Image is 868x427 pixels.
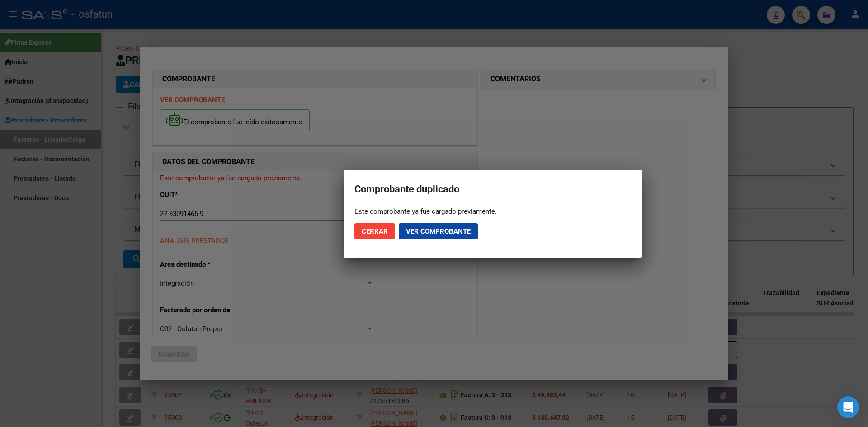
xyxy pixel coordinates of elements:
[837,396,859,418] div: Open Intercom Messenger
[362,227,388,235] span: Cerrar
[354,223,395,239] button: Cerrar
[354,181,631,198] h2: Comprobante duplicado
[354,207,631,216] div: Este comprobante ya fue cargado previamente.
[399,223,478,239] button: Ver comprobante
[406,227,471,235] span: Ver comprobante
